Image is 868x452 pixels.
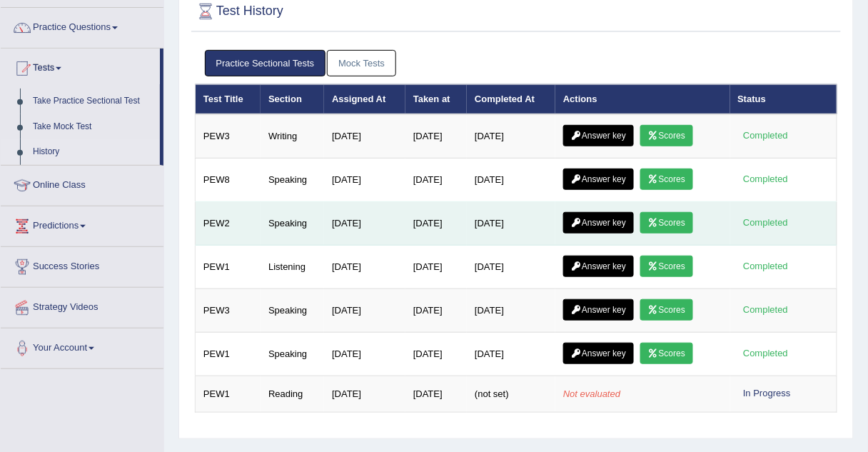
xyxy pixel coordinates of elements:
td: [DATE] [405,289,467,333]
a: Answer key [563,343,634,364]
div: Completed [738,303,794,318]
td: [DATE] [324,159,405,202]
a: Scores [640,256,693,277]
td: PEW1 [196,376,261,413]
a: Practice Sectional Tests [205,50,326,76]
td: Writing [261,114,324,159]
a: Scores [640,125,693,146]
em: Not evaluated [563,388,620,399]
a: Answer key [563,125,634,146]
a: Success Stories [1,247,163,283]
a: Answer key [563,212,634,233]
td: [DATE] [467,246,555,289]
a: Practice Questions [1,8,163,44]
td: [DATE] [324,114,405,159]
th: Assigned At [324,84,405,114]
td: Speaking [261,202,324,246]
td: [DATE] [324,246,405,289]
td: [DATE] [467,333,555,376]
td: PEW1 [196,333,261,376]
a: Scores [640,343,693,364]
a: Take Mock Test [26,114,160,140]
td: PEW8 [196,159,261,202]
td: [DATE] [467,202,555,246]
a: History [26,139,160,165]
td: [DATE] [405,376,467,413]
td: Reading [261,376,324,413]
td: PEW1 [196,246,261,289]
td: Speaking [261,159,324,202]
a: Scores [640,299,693,321]
td: [DATE] [324,289,405,333]
a: Scores [640,169,693,190]
div: Completed [738,129,794,144]
td: PEW2 [196,202,261,246]
td: [DATE] [324,202,405,246]
th: Taken at [405,84,467,114]
td: [DATE] [405,333,467,376]
th: Actions [555,84,730,114]
th: Section [261,84,324,114]
td: Speaking [261,333,324,376]
a: Answer key [563,299,634,321]
td: [DATE] [405,202,467,246]
a: Strategy Videos [1,288,163,323]
a: Mock Tests [327,50,396,76]
td: PEW3 [196,289,261,333]
a: Take Practice Sectional Test [26,89,160,114]
div: Completed [738,216,794,231]
th: Status [730,84,837,114]
a: Scores [640,212,693,233]
div: Completed [738,172,794,187]
a: Online Class [1,166,163,201]
td: PEW3 [196,114,261,159]
td: [DATE] [324,333,405,376]
span: (not set) [475,388,509,399]
td: [DATE] [467,159,555,202]
td: Speaking [261,289,324,333]
a: Answer key [563,169,634,190]
td: [DATE] [405,246,467,289]
a: Your Account [1,328,163,364]
div: Completed [738,259,794,274]
td: [DATE] [467,289,555,333]
td: Listening [261,246,324,289]
h2: Test History [195,1,283,22]
td: [DATE] [405,114,467,159]
a: Tests [1,49,160,84]
td: [DATE] [467,114,555,159]
td: [DATE] [405,159,467,202]
a: Predictions [1,206,163,242]
th: Completed At [467,84,555,114]
div: In Progress [738,386,797,401]
th: Test Title [196,84,261,114]
td: [DATE] [324,376,405,413]
div: Completed [738,346,794,361]
a: Answer key [563,256,634,277]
